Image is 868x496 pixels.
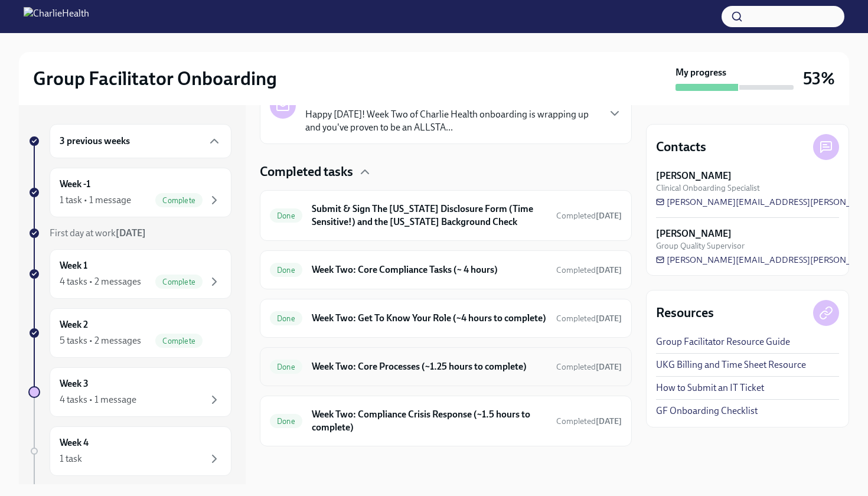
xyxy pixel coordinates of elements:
h4: Completed tasks [260,163,353,181]
a: Week -11 task • 1 messageComplete [28,168,231,217]
a: Week 25 tasks • 2 messagesComplete [28,308,231,358]
strong: [DATE] [596,265,622,275]
span: Completed [556,416,622,426]
h6: Week Two: Core Processes (~1.25 hours to complete) [312,360,547,373]
h4: Resources [656,304,714,322]
span: Done [270,314,302,323]
span: Completed [556,265,622,275]
div: 4 tasks • 1 message [60,393,136,406]
a: DoneWeek Two: Compliance Crisis Response (~1.5 hours to complete)Completed[DATE] [270,406,622,436]
a: GF Onboarding Checklist [656,404,758,417]
p: Happy [DATE]! Week Two of Charlie Health onboarding is wrapping up and you've proven to be an ALL... [305,108,598,134]
h6: Week 4 [60,436,89,449]
span: Done [270,417,302,426]
span: Done [270,211,302,220]
a: Group Facilitator Resource Guide [656,335,790,348]
h4: Contacts [656,138,706,156]
a: DoneWeek Two: Core Processes (~1.25 hours to complete)Completed[DATE] [270,357,622,376]
span: September 18th, 2025 11:32 [556,361,622,373]
a: Week 41 task [28,426,231,476]
span: Group Quality Supervisor [656,240,745,252]
span: September 18th, 2025 11:43 [556,416,622,427]
img: CharlieHealth [24,7,89,26]
div: 1 task • 1 message [60,194,131,207]
span: September 16th, 2025 14:55 [556,265,622,276]
span: Completed [556,314,622,324]
h6: Week 1 [60,259,87,272]
a: First day at work[DATE] [28,227,231,240]
div: 4 tasks • 2 messages [60,275,141,288]
a: DoneWeek Two: Get To Know Your Role (~4 hours to complete)Completed[DATE] [270,309,622,328]
span: September 18th, 2025 11:43 [556,313,622,324]
strong: [DATE] [596,362,622,372]
h6: Week 3 [60,377,89,390]
strong: [DATE] [596,211,622,221]
div: Completed tasks [260,163,632,181]
h6: Week Two: Get To Know Your Role (~4 hours to complete) [312,312,547,325]
span: Complete [155,196,203,205]
span: First day at work [50,227,146,239]
a: DoneWeek Two: Core Compliance Tasks (~ 4 hours)Completed[DATE] [270,260,622,279]
span: Complete [155,278,203,286]
span: Done [270,266,302,275]
span: Done [270,363,302,371]
strong: [PERSON_NAME] [656,227,732,240]
h6: Week Two: Compliance Crisis Response (~1.5 hours to complete) [312,408,547,434]
h6: Week Two: Core Compliance Tasks (~ 4 hours) [312,263,547,276]
span: Completed [556,362,622,372]
h6: 3 previous weeks [60,135,130,148]
h3: 53% [803,68,835,89]
h6: Submit & Sign The [US_STATE] Disclosure Form (Time Sensitive!) and the [US_STATE] Background Check [312,203,547,229]
span: Completed [556,211,622,221]
strong: [PERSON_NAME] [656,169,732,182]
a: Week 34 tasks • 1 message [28,367,231,417]
div: 1 task [60,452,82,465]
strong: [DATE] [116,227,146,239]
span: Complete [155,337,203,345]
h6: Week -1 [60,178,90,191]
a: DoneSubmit & Sign The [US_STATE] Disclosure Form (Time Sensitive!) and the [US_STATE] Background ... [270,200,622,231]
a: UKG Billing and Time Sheet Resource [656,358,806,371]
strong: My progress [676,66,726,79]
h2: Group Facilitator Onboarding [33,67,277,90]
strong: [DATE] [596,314,622,324]
h6: Week 2 [60,318,88,331]
span: September 11th, 2025 17:05 [556,210,622,221]
span: Clinical Onboarding Specialist [656,182,760,194]
strong: [DATE] [596,416,622,426]
a: How to Submit an IT Ticket [656,381,764,394]
a: Week 14 tasks • 2 messagesComplete [28,249,231,299]
div: 5 tasks • 2 messages [60,334,141,347]
div: 3 previous weeks [50,124,231,158]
